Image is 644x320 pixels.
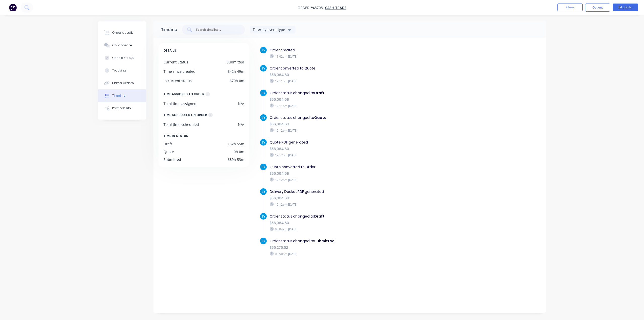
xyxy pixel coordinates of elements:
a: Cash Trade [325,5,346,10]
span: DETAILS [164,48,176,53]
button: Options [585,4,610,12]
div: Time since created [164,69,195,74]
div: Linked Orders [112,81,134,85]
span: BY [261,140,265,145]
span: BY [261,66,265,71]
div: Timeline [112,93,126,98]
div: Quote converted to Order [270,164,444,170]
div: Collaborate [112,43,132,48]
div: Order status changed to [270,214,444,219]
div: 12:11pm [DATE] [270,79,444,83]
div: Profitability [112,106,131,111]
div: N/A [238,101,244,106]
div: Order created [270,48,444,53]
input: Search timeline... [195,27,237,32]
div: $56,064.69 [270,146,444,152]
span: BY [261,165,265,169]
div: Filter by event type [253,27,287,32]
div: Total time scheduled [164,122,199,127]
button: Edit Order [613,4,638,11]
div: Submitted [164,157,181,162]
span: BY [261,189,265,194]
div: 12:12pm [DATE] [270,153,444,157]
button: Tracking [98,64,146,77]
div: Checklists 0/0 [112,56,134,60]
div: Quote PDF generated [270,140,444,145]
div: 0h 0m [234,149,244,154]
div: 12:12pm [DATE] [270,202,444,207]
span: Order #48708 - [298,5,325,10]
div: N/A [238,122,244,127]
div: $56,064.69 [270,72,444,78]
div: 670h 0m [230,78,244,83]
div: Order converted to Quote [270,66,444,71]
b: Draft [314,214,325,219]
span: BY [261,91,265,95]
div: $56,064.69 [270,196,444,201]
button: Filter by event type [250,26,295,33]
div: Order status changed to [270,115,444,120]
div: Current Status [164,59,188,65]
div: 12:12pm [DATE] [270,128,444,133]
button: Linked Orders [98,77,146,89]
button: Order details [98,26,146,39]
div: 12:11pm [DATE] [270,103,444,108]
div: In current status [164,78,192,83]
div: Order status changed to [270,90,444,96]
div: Timeline [161,27,177,33]
span: BY [261,48,265,53]
button: Timeline [98,89,146,102]
b: Submitted [314,238,335,243]
span: BY [261,214,265,219]
b: Quote [314,115,327,120]
div: Submitted [227,59,244,65]
div: $56,064.69 [270,171,444,176]
div: Delivery Docket PDF generated [270,189,444,194]
div: $56,064.69 [270,122,444,127]
div: Order status changed to [270,238,444,244]
span: TIME IN STATUS [164,133,188,139]
div: $56,064.69 [270,97,444,102]
div: Draft [164,141,172,147]
div: 842h 49m [228,69,244,74]
div: 152h 55m [228,141,244,147]
img: Factory [9,4,17,11]
div: TIME SCHEDULED ON ORDER [164,112,207,118]
button: Checklists 0/0 [98,52,146,64]
div: $56,276.62 [270,245,444,250]
div: Tracking [112,68,126,73]
div: 11:02am [DATE] [270,54,444,59]
div: Quote [164,149,174,154]
b: Draft [314,90,325,95]
div: Order details [112,30,134,35]
div: 689h 53m [228,157,244,162]
span: BY [261,115,265,120]
div: Total time assigned [164,101,196,106]
span: BY [261,239,265,243]
button: Close [557,4,583,11]
div: 12:12pm [DATE] [270,177,444,182]
div: TIME ASSIGNED TO ORDER [164,91,204,97]
button: Profitability [98,102,146,115]
div: $56,064.69 [270,220,444,226]
button: Collaborate [98,39,146,52]
div: 03:50pm [DATE] [270,252,444,256]
div: 08:04am [DATE] [270,227,444,231]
